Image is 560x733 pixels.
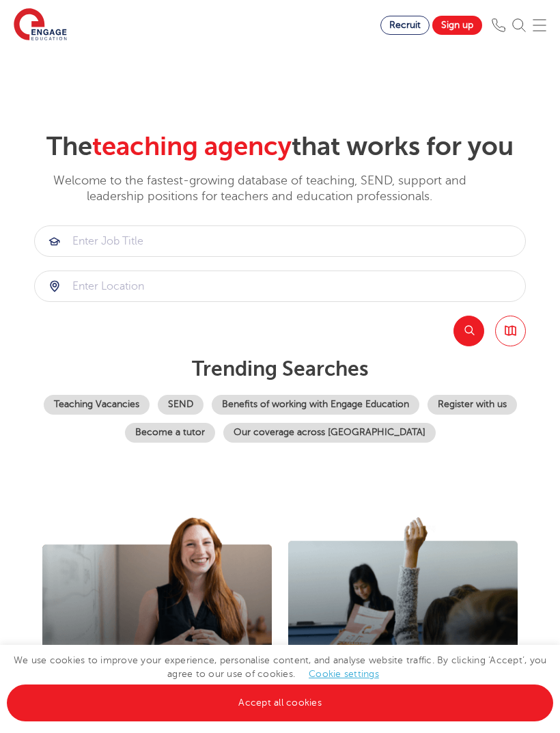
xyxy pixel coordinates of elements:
input: Submit [35,226,525,256]
button: Search [453,316,484,346]
a: Sign up [432,16,482,35]
a: Teaching Vacancies [44,395,150,415]
img: Engage Education [14,8,67,42]
a: Recruit [380,16,430,35]
h2: The that works for you [34,131,526,163]
a: Accept all cookies [7,684,553,721]
span: Recruit [389,20,421,30]
div: Submit [34,271,526,302]
span: We use cookies to improve your experience, personalise content, and analyse website traffic. By c... [7,655,553,708]
img: Mobile Menu [533,18,546,32]
img: I'm a school looking for teachers [288,517,518,721]
a: Register with us [428,395,517,415]
div: Submit [34,225,526,257]
a: Become a tutor [125,423,215,443]
img: Phone [492,18,505,32]
p: Welcome to the fastest-growing database of teaching, SEND, support and leadership positions for t... [34,173,485,205]
a: Cookie settings [309,669,379,679]
a: SEND [158,395,204,415]
img: Search [512,18,526,32]
a: Our coverage across [GEOGRAPHIC_DATA] [223,423,436,443]
p: Trending searches [34,357,526,381]
a: Benefits of working with Engage Education [212,395,419,415]
input: Submit [35,271,525,301]
span: teaching agency [92,132,292,161]
img: I'm a teacher looking for work [42,517,272,724]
